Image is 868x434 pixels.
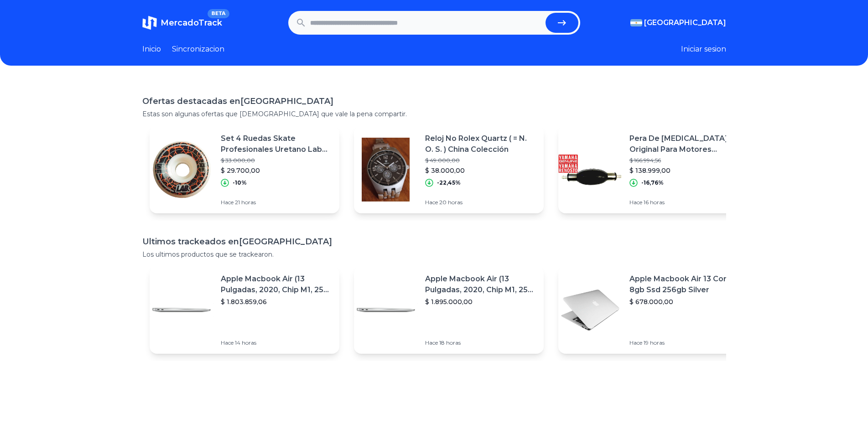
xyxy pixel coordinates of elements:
[221,133,332,155] p: Set 4 Ruedas Skate Profesionales Uretano Lab Inferno 58mm
[221,339,332,346] p: Hace 14 horas
[354,126,544,213] a: Featured imageReloj No Rolex Quartz ( = N. O. S. ) China Colección$ 49.000,00$ 38.000,00-22,45%Ha...
[558,126,748,213] a: Featured imagePera De [MEDICAL_DATA] Original Para Motores Yamaha 200hp 4 Tiempos$ 166.994,56$ 13...
[142,44,161,55] a: Inicio
[150,126,339,213] a: Featured imageSet 4 Ruedas Skate Profesionales Uretano Lab Inferno 58mm$ 33.000,00$ 29.700,00-10%...
[629,339,741,346] p: Hace 19 horas
[425,166,536,175] p: $ 38.000,00
[142,15,157,30] img: MercadoTrack
[221,274,332,295] p: Apple Macbook Air (13 Pulgadas, 2020, Chip M1, 256 Gb De Ssd, 8 Gb De Ram) - Plata
[425,157,536,164] p: $ 49.000,00
[172,44,224,55] a: Sincronizacion
[437,179,461,186] p: -22,45%
[221,157,332,164] p: $ 33.000,00
[629,133,741,155] p: Pera De [MEDICAL_DATA] Original Para Motores Yamaha 200hp 4 Tiempos
[629,297,741,306] p: $ 678.000,00
[221,199,332,206] p: Hace 21 horas
[150,138,213,201] img: Featured image
[161,18,222,28] span: MercadoTrack
[629,274,741,295] p: Apple Macbook Air 13 Core I5 8gb Ssd 256gb Silver
[221,166,332,175] p: $ 29.700,00
[425,297,536,306] p: $ 1.895.000,00
[681,44,726,55] button: Iniciar sesion
[354,138,418,201] img: Featured image
[641,179,664,186] p: -16,76%
[233,179,247,186] p: -10%
[142,109,726,119] p: Estas son algunas ofertas que [DEMOGRAPHIC_DATA] que vale la pena compartir.
[630,19,642,26] img: Argentina
[354,266,544,354] a: Featured imageApple Macbook Air (13 Pulgadas, 2020, Chip M1, 256 Gb De Ssd, 8 Gb De Ram) - Plata$...
[644,17,726,28] span: [GEOGRAPHIC_DATA]
[425,339,536,346] p: Hace 18 horas
[221,297,332,306] p: $ 1.803.859,06
[425,133,536,155] p: Reloj No Rolex Quartz ( = N. O. S. ) China Colección
[150,278,213,342] img: Featured image
[142,235,726,248] h1: Ultimos trackeados en [GEOGRAPHIC_DATA]
[558,266,748,354] a: Featured imageApple Macbook Air 13 Core I5 8gb Ssd 256gb Silver$ 678.000,00Hace 19 horas
[150,266,339,354] a: Featured imageApple Macbook Air (13 Pulgadas, 2020, Chip M1, 256 Gb De Ssd, 8 Gb De Ram) - Plata$...
[142,15,222,30] a: MercadoTrackBETA
[558,138,622,201] img: Featured image
[629,199,741,206] p: Hace 16 horas
[558,278,622,342] img: Featured image
[629,157,741,164] p: $ 166.994,56
[629,166,741,175] p: $ 138.999,00
[208,9,229,18] span: BETA
[630,17,726,28] button: [GEOGRAPHIC_DATA]
[354,278,418,342] img: Featured image
[142,95,726,108] h1: Ofertas destacadas en [GEOGRAPHIC_DATA]
[425,199,536,206] p: Hace 20 horas
[425,274,536,295] p: Apple Macbook Air (13 Pulgadas, 2020, Chip M1, 256 Gb De Ssd, 8 Gb De Ram) - Plata
[142,250,726,259] p: Los ultimos productos que se trackearon.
